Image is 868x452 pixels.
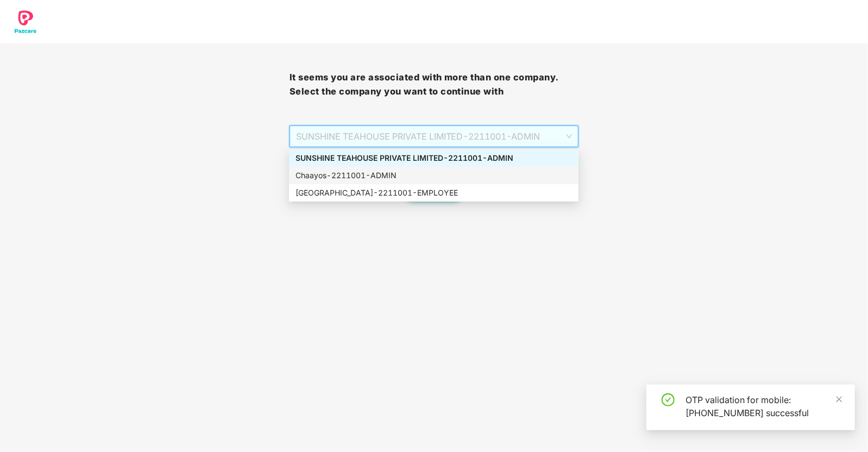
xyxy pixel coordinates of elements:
span: check-circle [662,393,675,406]
div: SUNSHINE TEAHOUSE PRIVATE LIMITED - 2211001 - ADMIN [295,152,572,164]
h3: It seems you are associated with more than one company. Select the company you want to continue with [290,71,579,98]
span: close [835,395,843,403]
div: OTP validation for mobile: [PHONE_NUMBER] successful [685,393,842,419]
div: [GEOGRAPHIC_DATA] - 2211001 - EMPLOYEE [295,187,572,199]
div: Chaayos - 2211001 - ADMIN [295,169,572,181]
span: SUNSHINE TEAHOUSE PRIVATE LIMITED - 2211001 - ADMIN [296,126,573,147]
